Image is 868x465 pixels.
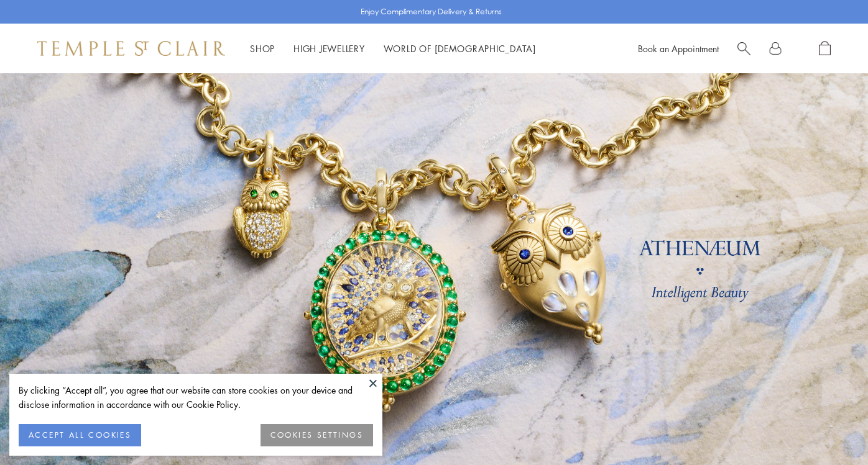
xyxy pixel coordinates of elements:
[250,41,536,56] nav: Main navigation
[19,383,373,412] div: By clicking “Accept all”, you agree that our website can store cookies on your device and disclos...
[737,41,750,56] a: Search
[638,42,719,55] a: Book an Appointment
[250,42,275,55] a: ShopShop
[361,6,502,18] p: Enjoy Complimentary Delivery & Returns
[261,424,373,446] button: COOKIES SETTINGS
[819,41,831,56] a: Open Shopping Bag
[384,42,536,55] a: World of [DEMOGRAPHIC_DATA]World of [DEMOGRAPHIC_DATA]
[37,41,225,56] img: Temple St. Clair
[19,424,141,446] button: ACCEPT ALL COOKIES
[293,42,365,55] a: High JewelleryHigh Jewellery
